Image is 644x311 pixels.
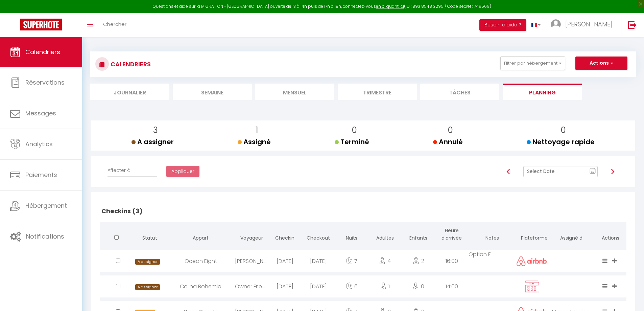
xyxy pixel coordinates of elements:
[575,57,627,70] button: Actions
[302,222,335,248] th: Checkout
[402,222,435,248] th: Enfants
[25,48,60,56] span: Calendriers
[546,13,621,37] a: ... [PERSON_NAME]
[135,284,160,290] span: A assigner
[532,124,595,137] p: 0
[616,283,644,311] iframe: LiveChat chat widget
[103,21,126,28] span: Chercher
[137,124,174,137] p: 3
[235,222,268,248] th: Voyageur
[435,250,469,272] div: 16:00
[193,235,209,241] span: Appart
[565,20,613,28] span: [PERSON_NAME]
[516,222,547,248] th: Plateforme
[523,280,540,293] img: rent.png
[109,57,151,72] h3: CALENDRIERS
[595,222,626,248] th: Actions
[368,275,402,297] div: 1
[376,3,404,9] a: en cliquant ici
[402,275,435,297] div: 0
[90,84,169,100] li: Journalier
[302,275,335,297] div: [DATE]
[25,140,53,148] span: Analytics
[517,256,547,266] img: airbnb2.png
[25,109,56,117] span: Messages
[340,124,369,137] p: 0
[547,222,595,248] th: Assigné à
[402,250,435,272] div: 2
[368,222,402,248] th: Adultes
[135,259,160,265] span: A assigner
[335,250,368,272] div: 7
[368,250,402,272] div: 4
[610,169,615,174] img: arrow-right3.svg
[26,232,64,241] span: Notifications
[591,170,595,173] text: 10
[435,222,469,248] th: Heure d'arrivée
[238,137,271,147] span: Assigné
[435,275,469,297] div: 14:00
[132,137,174,147] span: A assigner
[500,57,565,70] button: Filtrer par hébergement
[479,19,526,31] button: Besoin d'aide ?
[25,78,65,87] span: Réservations
[142,235,157,241] span: Statut
[469,222,516,248] th: Notes
[235,250,268,272] div: [PERSON_NAME]
[420,84,499,100] li: Tâches
[243,124,271,137] p: 1
[255,84,334,100] li: Mensuel
[268,275,302,297] div: [DATE]
[20,19,62,30] img: Super Booking
[523,166,598,177] input: Select Date
[100,201,626,222] h2: Checkins (3)
[338,84,417,100] li: Trimestre
[469,248,516,274] td: Option F
[98,13,132,37] a: Chercher
[166,250,235,272] div: Ocean Eight
[335,137,369,147] span: Terminé
[335,275,368,297] div: 6
[628,21,637,29] img: logout
[551,19,561,29] img: ...
[438,124,463,137] p: 0
[335,222,368,248] th: Nuits
[302,250,335,272] div: [DATE]
[268,250,302,272] div: [DATE]
[25,201,67,210] span: Hébergement
[503,84,582,100] li: Planning
[433,137,463,147] span: Annulé
[166,275,235,297] div: Colina Bohemia
[506,169,511,174] img: arrow-left3.svg
[235,275,268,297] div: Owner Friends
[527,137,595,147] span: Nettoyage rapide
[268,222,302,248] th: Checkin
[173,84,252,100] li: Semaine
[25,171,57,179] span: Paiements
[166,166,199,177] button: Appliquer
